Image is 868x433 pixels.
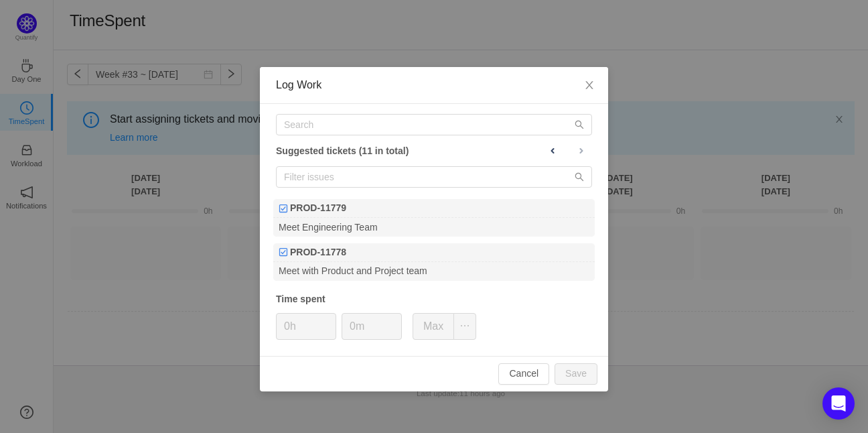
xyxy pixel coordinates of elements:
b: PROD-11778 [290,245,346,259]
img: Task [279,204,288,213]
button: Cancel [498,363,549,385]
i: icon: close [584,80,595,90]
button: icon: ellipsis [453,313,476,340]
div: Time spent [276,292,592,306]
i: icon: search [575,120,584,129]
div: Log Work [276,78,592,92]
div: Open Intercom Messenger [822,387,855,420]
div: Meet Engineering Team [273,218,595,236]
button: Save [555,363,597,385]
img: Task [279,247,288,257]
div: Meet with Product and Project team [273,262,595,280]
input: Search [276,114,592,135]
b: PROD-11779 [290,201,346,215]
div: Suggested tickets (11 in total) [276,142,592,160]
button: Close [571,67,608,105]
input: Filter issues [276,166,592,188]
i: icon: search [575,172,584,182]
button: Max [413,313,454,340]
